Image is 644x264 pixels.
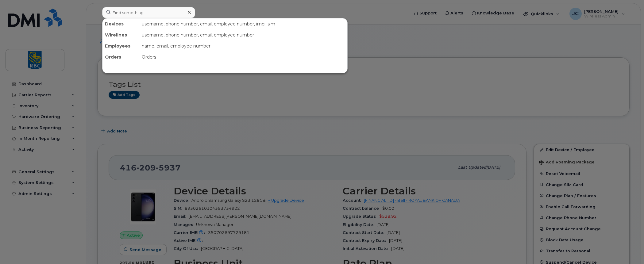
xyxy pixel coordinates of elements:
[102,18,139,29] div: Devices
[139,40,347,52] div: name, email, employee number
[139,18,347,29] div: username, phone number, email, employee number, imei, sim
[102,40,139,52] div: Employees
[139,29,347,40] div: username, phone number, email, employee number
[102,52,139,63] div: Orders
[139,52,347,63] div: Orders
[102,29,139,40] div: Wirelines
